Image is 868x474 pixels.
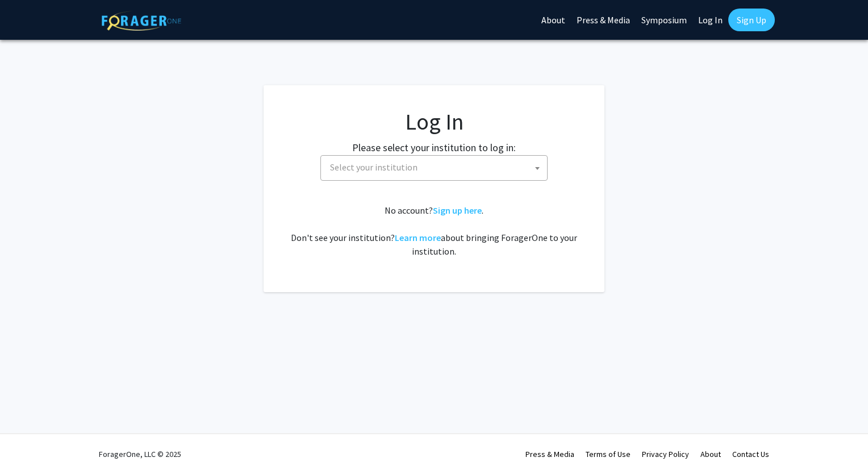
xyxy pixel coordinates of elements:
[320,155,548,181] span: Select your institution
[586,449,631,459] a: Terms of Use
[728,9,775,31] a: Sign Up
[99,434,181,474] div: ForagerOne, LLC © 2025
[700,449,721,459] a: About
[352,140,516,155] label: Please select your institution to log in:
[286,108,582,135] h1: Log In
[325,156,547,179] span: Select your institution
[286,203,582,258] div: No account? . Don't see your institution? about bringing ForagerOne to your institution.
[732,449,769,459] a: Contact Us
[102,11,181,31] img: ForagerOne Logo
[330,161,418,173] span: Select your institution
[525,449,574,459] a: Press & Media
[395,232,441,243] a: Learn more about bringing ForagerOne to your institution
[642,449,689,459] a: Privacy Policy
[433,205,482,216] a: Sign up here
